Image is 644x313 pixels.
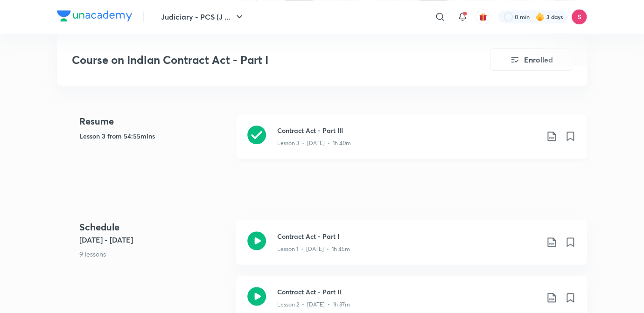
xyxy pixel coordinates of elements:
a: Company Logo [57,10,132,24]
p: Lesson 1 • [DATE] • 1h 45m [277,245,350,253]
a: Contract Act - Part ILesson 1 • [DATE] • 1h 45m [236,220,587,276]
h3: Contract Act - Part I [277,231,539,241]
img: Company Logo [57,10,132,21]
h3: Contract Act - Part II [277,287,539,297]
p: 9 lessons [79,249,229,259]
img: streak [535,12,545,21]
h3: Contract Act - Part III [277,125,539,135]
p: Lesson 3 • [DATE] • 1h 40m [277,139,351,147]
button: Enrolled [490,49,572,71]
img: avatar [479,13,487,21]
p: Lesson 2 • [DATE] • 1h 37m [277,300,350,309]
img: Sandeep Kumar [571,9,587,25]
button: Judiciary - PCS (J ... [155,7,251,26]
button: avatar [476,9,490,24]
h4: Resume [79,114,229,128]
h3: Course on Indian Contract Act - Part I [72,53,437,67]
h4: Schedule [79,220,229,234]
h5: [DATE] - [DATE] [79,234,229,245]
a: Contract Act - Part IIILesson 3 • [DATE] • 1h 40m [236,114,587,170]
h5: Lesson 3 from 54:55mins [79,131,229,141]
